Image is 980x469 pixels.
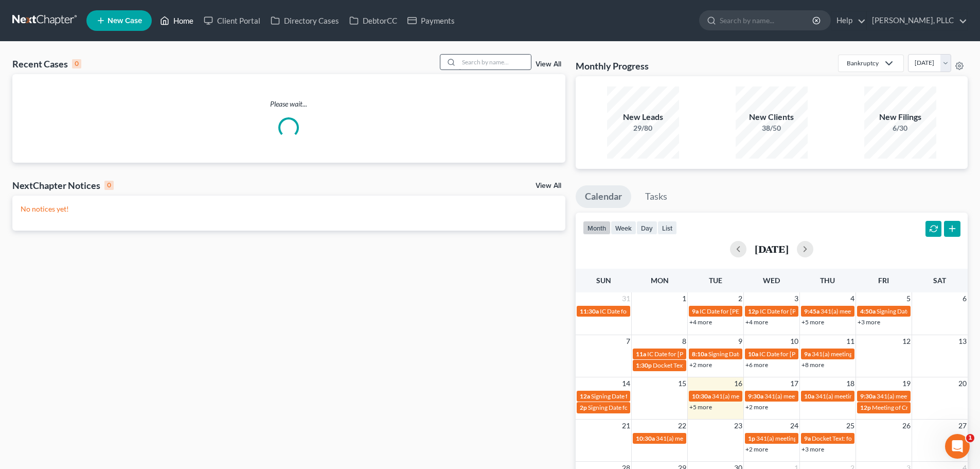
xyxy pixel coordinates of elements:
[625,335,631,348] span: 7
[692,350,707,358] span: 8:10a
[583,221,611,235] button: month
[804,392,814,400] span: 10a
[607,123,679,133] div: 29/80
[901,420,912,432] span: 26
[957,335,968,348] span: 13
[692,307,699,315] span: 9a
[801,318,824,326] a: +5 more
[708,350,800,358] span: Signing Date for [PERSON_NAME]
[580,404,587,411] span: 2p
[801,361,824,369] a: +8 more
[536,61,561,68] a: View All
[692,392,711,400] span: 10:30a
[860,392,876,400] span: 9:30a
[733,420,743,432] span: 23
[860,404,871,411] span: 12p
[745,445,768,453] a: +2 more
[847,59,879,67] div: Bankruptcy
[580,392,590,400] span: 12a
[864,123,936,133] div: 6/30
[957,377,968,390] span: 20
[961,292,968,305] span: 6
[804,307,819,315] span: 9:45a
[858,318,880,326] a: +3 more
[845,335,856,348] span: 11
[804,435,811,442] span: 9a
[199,11,265,30] a: Client Portal
[745,318,768,326] a: +4 more
[636,350,646,358] span: 11a
[745,361,768,369] a: +6 more
[72,59,81,68] div: 0
[712,392,811,400] span: 341(a) meeting for [PERSON_NAME]
[748,435,755,442] span: 1p
[933,276,946,285] span: Sat
[656,435,810,442] span: 341(a) meeting for [PERSON_NAME] & [PERSON_NAME]
[801,445,824,453] a: +3 more
[651,276,669,285] span: Mon
[789,420,799,432] span: 24
[789,335,799,348] span: 10
[265,11,344,30] a: Directory Cases
[745,403,768,411] a: +2 more
[748,392,763,400] span: 9:30a
[759,350,838,358] span: IC Date for [PERSON_NAME]
[155,11,199,30] a: Home
[653,361,792,369] span: Docket Text: for [PERSON_NAME] v. Good Leap LLC
[748,350,758,358] span: 10a
[905,292,912,305] span: 5
[636,185,676,208] a: Tasks
[576,185,631,208] a: Calendar
[804,350,811,358] span: 9a
[756,435,806,442] span: 341(a) meeting for
[588,404,735,411] span: Signing Date for [PERSON_NAME] & [PERSON_NAME]
[709,276,722,285] span: Tue
[576,60,649,72] h3: Monthly Progress
[600,307,679,315] span: IC Date for [PERSON_NAME]
[681,292,687,305] span: 1
[720,11,814,30] input: Search by name...
[108,17,142,25] span: New Case
[966,434,974,442] span: 1
[877,392,976,400] span: 341(a) meeting for [PERSON_NAME]
[657,221,677,235] button: list
[536,182,561,189] a: View All
[864,111,936,123] div: New Filings
[736,111,808,123] div: New Clients
[755,244,789,254] h2: [DATE]
[748,307,759,315] span: 12p
[12,179,114,192] div: NextChapter Notices
[815,392,915,400] span: 341(a) meeting for [PERSON_NAME]
[677,377,687,390] span: 15
[789,377,799,390] span: 17
[636,435,655,442] span: 10:30a
[689,403,712,411] a: +5 more
[820,276,835,285] span: Thu
[737,335,743,348] span: 9
[12,99,565,109] p: Please wait...
[596,276,611,285] span: Sun
[580,307,599,315] span: 11:30a
[621,377,631,390] span: 14
[845,420,856,432] span: 25
[764,392,864,400] span: 341(a) meeting for [PERSON_NAME]
[737,292,743,305] span: 2
[344,11,402,30] a: DebtorCC
[621,420,631,432] span: 21
[591,392,738,400] span: Signing Date for [PERSON_NAME] & [PERSON_NAME]
[689,361,712,369] a: +2 more
[677,420,687,432] span: 22
[763,276,780,285] span: Wed
[647,350,726,358] span: IC Date for [PERSON_NAME]
[867,11,967,30] a: [PERSON_NAME], PLLC
[681,335,687,348] span: 8
[877,307,969,315] span: Signing Date for [PERSON_NAME]
[793,292,799,305] span: 3
[21,204,557,214] p: No notices yet!
[636,221,657,235] button: day
[945,434,970,459] iframe: Intercom live chat
[104,181,114,190] div: 0
[901,377,912,390] span: 19
[760,307,839,315] span: IC Date for [PERSON_NAME]
[611,221,636,235] button: week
